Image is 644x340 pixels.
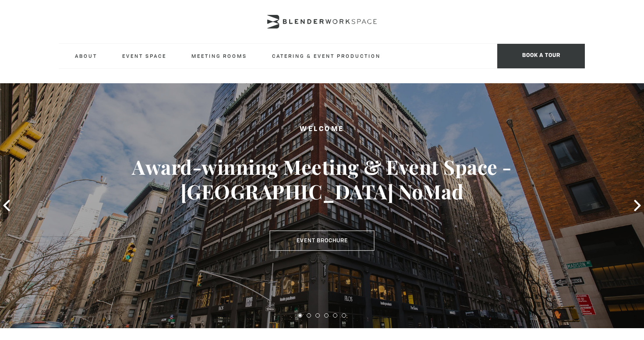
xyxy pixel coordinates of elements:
[115,44,173,68] a: Event Space
[270,230,375,251] a: Event Brochure
[32,155,612,204] h3: Award-winning Meeting & Event Space - [GEOGRAPHIC_DATA] NoMad
[265,44,388,68] a: Catering & Event Production
[184,44,254,68] a: Meeting Rooms
[32,124,612,135] h2: Welcome
[497,44,585,68] span: Book a tour
[68,44,104,68] a: About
